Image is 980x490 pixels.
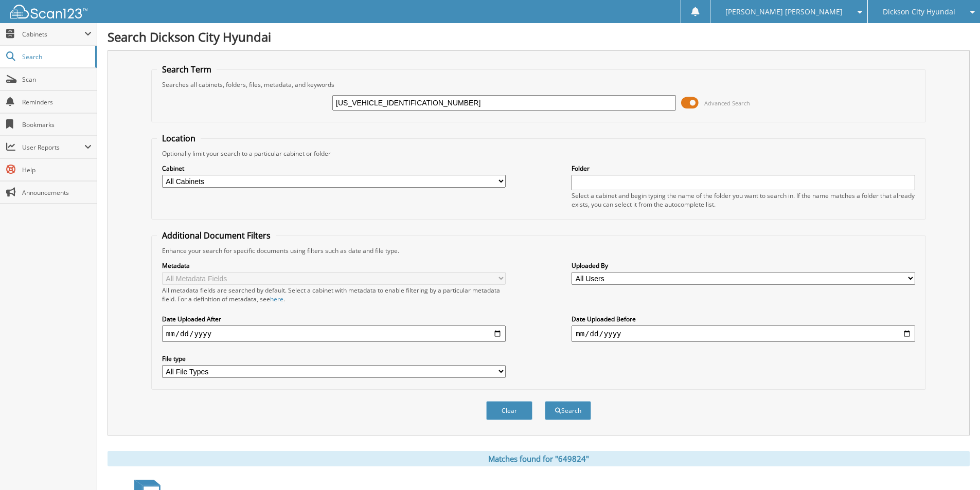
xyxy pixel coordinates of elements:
iframe: Chat Widget [929,441,980,490]
legend: Additional Document Filters [157,230,276,241]
div: Optionally limit your search to a particular cabinet or folder [157,149,920,158]
span: Reminders [22,98,92,106]
span: Dickson City Hyundai [883,9,955,15]
span: Advanced Search [704,99,750,107]
legend: Search Term [157,64,217,75]
div: Enhance your search for specific documents using filters such as date and file type. [157,246,920,255]
label: Folder [572,164,915,173]
span: [PERSON_NAME] [PERSON_NAME] [725,9,843,15]
input: start [162,325,506,342]
label: Metadata [162,261,506,270]
div: Select a cabinet and begin typing the name of the folder you want to search in. If the name match... [572,191,915,209]
label: Date Uploaded Before [572,315,915,323]
div: All metadata fields are searched by default. Select a cabinet with metadata to enable filtering b... [162,286,506,303]
a: here [270,295,283,303]
h1: Search Dickson City Hyundai [108,28,970,45]
label: Uploaded By [572,261,915,270]
button: Search [545,401,591,420]
label: Date Uploaded After [162,315,506,323]
span: Announcements [22,188,92,197]
span: Scan [22,75,92,84]
label: Cabinet [162,164,506,173]
div: Searches all cabinets, folders, files, metadata, and keywords [157,80,920,89]
span: Cabinets [22,30,84,39]
span: Bookmarks [22,120,92,129]
legend: Location [157,133,201,144]
span: Help [22,166,92,174]
span: User Reports [22,143,84,152]
button: Clear [486,401,532,420]
input: end [572,325,915,342]
img: scan123-logo-white.svg [10,5,87,19]
label: File type [162,354,506,363]
div: Matches found for "649824" [108,451,970,466]
span: Search [22,52,90,61]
